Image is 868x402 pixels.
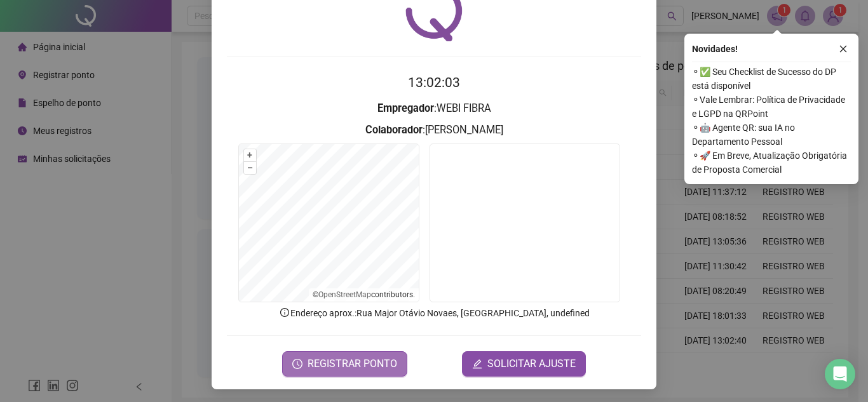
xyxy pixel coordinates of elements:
button: editSOLICITAR AJUSTE [462,351,586,377]
h3: : [PERSON_NAME] [227,122,641,138]
div: Open Intercom Messenger [825,359,855,389]
strong: Empregador [377,102,434,114]
a: OpenStreetMap [318,290,371,299]
button: + [244,149,256,161]
time: 13:02:03 [408,75,460,90]
button: – [244,162,256,174]
span: clock-circle [292,359,302,369]
span: Novidades ! [692,42,738,56]
span: edit [472,359,482,369]
span: SOLICITAR AJUSTE [487,356,576,372]
span: ⚬ Vale Lembrar: Política de Privacidade e LGPD na QRPoint [692,93,851,121]
strong: Colaborador [365,124,423,136]
span: close [839,44,848,53]
span: ⚬ 🚀 Em Breve, Atualização Obrigatória de Proposta Comercial [692,149,851,177]
li: © contributors. [313,290,415,299]
span: info-circle [279,307,290,318]
span: REGISTRAR PONTO [308,356,397,372]
h3: : WEBI FIBRA [227,100,641,117]
span: ⚬ 🤖 Agente QR: sua IA no Departamento Pessoal [692,121,851,149]
p: Endereço aprox. : Rua Major Otávio Novaes, [GEOGRAPHIC_DATA], undefined [227,306,641,320]
button: REGISTRAR PONTO [282,351,407,377]
span: ⚬ ✅ Seu Checklist de Sucesso do DP está disponível [692,65,851,93]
